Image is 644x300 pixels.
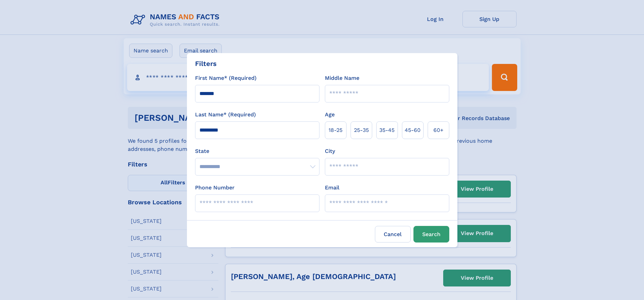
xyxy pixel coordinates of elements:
label: City [325,147,335,155]
label: Email [325,184,339,192]
label: Cancel [375,226,411,243]
label: Last Name* (Required) [195,111,256,119]
label: Middle Name [325,74,359,82]
span: 25‑35 [354,126,369,134]
span: 60+ [433,126,444,134]
label: First Name* (Required) [195,74,257,82]
span: 18‑25 [329,126,342,134]
span: 35‑45 [379,126,395,134]
label: State [195,147,319,155]
span: 45‑60 [405,126,421,134]
label: Phone Number [195,184,235,192]
div: Filters [195,59,217,69]
button: Search [413,226,449,243]
label: Age [325,111,335,119]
